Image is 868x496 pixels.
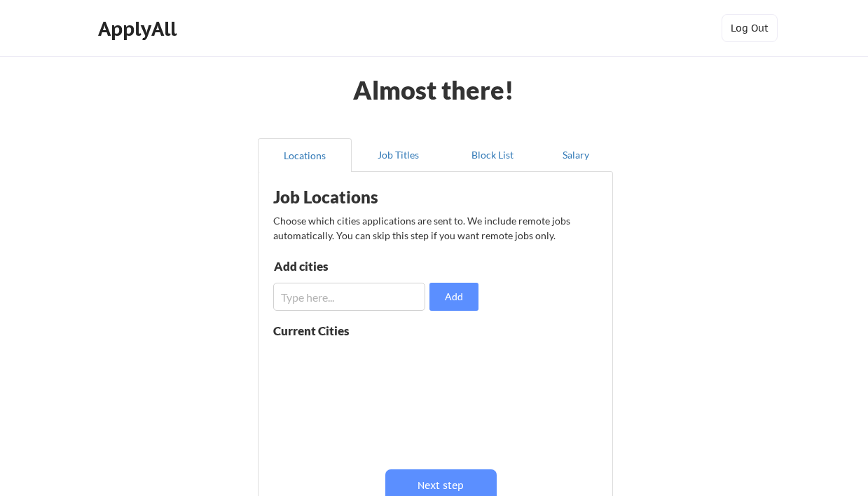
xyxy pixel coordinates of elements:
[446,138,539,172] button: Block List
[722,14,778,42] button: Log Out
[258,138,352,172] button: Locations
[273,325,380,337] div: Current Cities
[429,283,478,311] button: Add
[274,260,419,272] div: Add cities
[539,138,613,172] button: Salary
[336,77,531,102] div: Almost there!
[273,283,425,311] input: Type here...
[98,17,181,41] div: ApplyAll
[273,213,595,243] div: Choose which cities applications are sent to. We include remote jobs automatically. You can skip ...
[352,138,446,172] button: Job Titles
[273,189,450,206] div: Job Locations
